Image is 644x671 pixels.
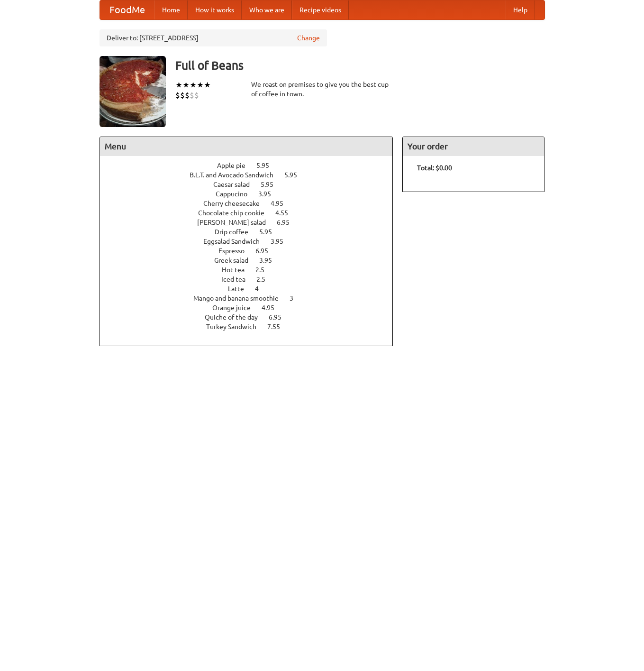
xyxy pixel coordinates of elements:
a: Turkey Sandwich 7.55 [206,323,298,331]
a: Orange juice 4.95 [212,304,292,312]
a: Who we are [242,0,292,19]
h4: Menu [100,137,393,156]
span: Turkey Sandwich [206,323,266,331]
span: 6.95 [277,219,299,226]
span: Espresso [218,247,254,255]
span: 4.95 [262,304,284,312]
span: Chocolate chip cookie [198,209,274,217]
li: ★ [175,80,182,90]
img: angular.jpg [100,56,166,127]
div: Deliver to: [STREET_ADDRESS] [100,29,327,46]
span: Cherry cheesecake [203,200,269,207]
a: Cappucino 3.95 [216,190,289,198]
a: Recipe videos [292,0,349,19]
a: Iced tea 2.5 [221,276,283,283]
span: B.L.T. and Avocado Sandwich [190,171,283,179]
span: 3.95 [271,238,293,245]
a: Quiche of the day 6.95 [205,313,299,321]
span: 6.95 [269,313,291,321]
span: Mango and banana smoothie [193,294,288,302]
a: Mango and banana smoothie 3 [193,294,311,302]
a: Apple pie 5.95 [217,162,287,169]
li: ★ [182,80,190,90]
span: 3.95 [259,257,281,264]
li: $ [185,90,190,101]
span: Iced tea [221,276,255,283]
a: Home [154,0,188,19]
li: ★ [197,80,204,90]
span: Cappucino [216,190,257,198]
span: 3 [290,294,303,302]
span: Apple pie [217,162,255,169]
li: ★ [190,80,197,90]
a: Greek salad 3.95 [214,257,290,264]
a: Espresso 6.95 [218,247,286,255]
span: Orange juice [212,304,260,312]
span: 5.95 [284,171,307,179]
span: 5.95 [259,228,281,236]
a: Change [297,33,320,43]
span: 4.95 [271,200,293,207]
a: Latte 4 [228,285,276,293]
li: $ [190,90,194,101]
a: How it works [188,0,242,19]
span: Caesar salad [213,181,259,188]
span: 2.5 [256,276,275,283]
span: 4.55 [275,209,298,217]
a: Caesar salad 5.95 [213,181,291,188]
li: $ [175,90,180,101]
a: Eggsalad Sandwich 3.95 [203,238,301,245]
a: Hot tea 2.5 [222,266,282,274]
li: $ [180,90,185,101]
a: Chocolate chip cookie 4.55 [198,209,306,217]
a: Cherry cheesecake 4.95 [203,200,301,207]
span: 3.95 [258,190,281,198]
span: Latte [228,285,254,293]
span: Hot tea [222,266,254,274]
span: Greek salad [214,257,258,264]
a: B.L.T. and Avocado Sandwich 5.95 [190,171,315,179]
a: Help [506,0,535,19]
span: 4 [255,285,268,293]
span: Eggsalad Sandwich [203,238,269,245]
span: Drip coffee [215,228,258,236]
a: [PERSON_NAME] salad 6.95 [197,219,307,226]
li: ★ [204,80,211,90]
h3: Full of Beans [175,56,545,75]
span: 5.95 [256,162,279,169]
a: Drip coffee 5.95 [215,228,290,236]
li: $ [194,90,199,101]
span: 2.5 [255,266,274,274]
span: 7.55 [267,323,290,331]
a: FoodMe [100,0,154,19]
span: Quiche of the day [205,313,267,321]
h4: Your order [403,137,544,156]
span: [PERSON_NAME] salad [197,219,275,226]
span: 5.95 [261,181,283,188]
b: Total: $0.00 [417,164,452,172]
span: 6.95 [255,247,278,255]
div: We roast on premises to give you the best cup of coffee in town. [251,80,393,99]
